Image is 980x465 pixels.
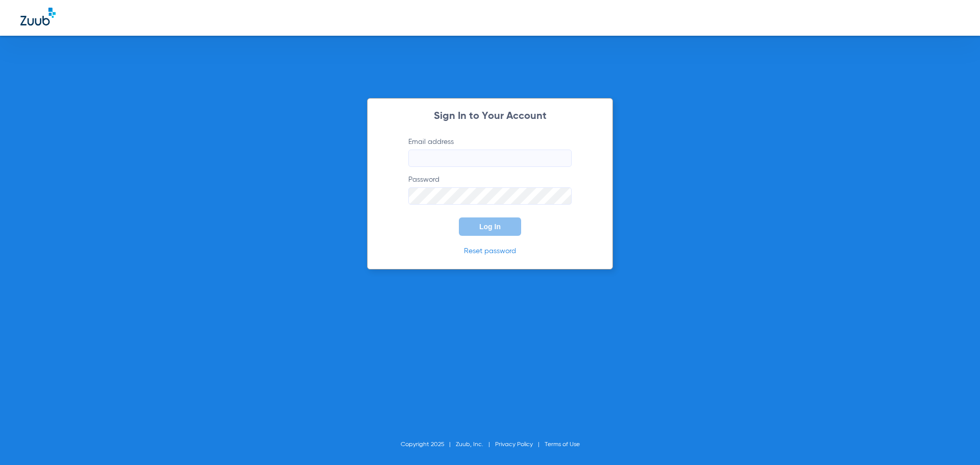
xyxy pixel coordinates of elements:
label: Password [408,175,572,205]
button: Log In [459,217,521,236]
h2: Sign In to Your Account [393,111,587,121]
input: Email address [408,150,572,167]
iframe: Chat Widget [929,416,980,465]
img: Zuub Logo [20,8,56,26]
input: Password [408,187,572,205]
a: Reset password [464,248,516,255]
label: Email address [408,137,572,167]
a: Terms of Use [545,442,580,448]
li: Zuub, Inc. [456,439,495,450]
a: Privacy Policy [495,442,533,448]
span: Log In [479,223,501,231]
li: Copyright 2025 [401,439,456,450]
